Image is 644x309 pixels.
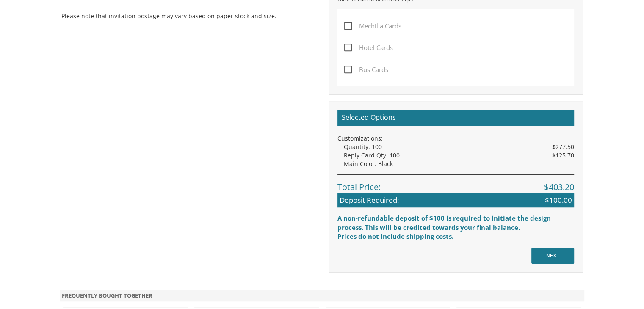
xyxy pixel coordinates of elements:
div: Prices do not include shipping costs. [337,232,574,241]
span: $125.70 [552,151,574,160]
div: Main Color: Black [344,160,574,168]
span: Bus Cards [344,64,388,75]
div: Deposit Required: [337,193,574,207]
div: FREQUENTLY BOUGHT TOGETHER [60,290,585,302]
span: Hotel Cards [344,42,393,53]
span: $100.00 [545,195,572,205]
div: Customizations: [337,134,574,143]
div: Reply Card Qty: 100 [344,151,574,160]
input: NEXT [531,248,574,264]
div: A non-refundable deposit of $100 is required to initiate the design process. This will be credite... [337,214,574,232]
span: $403.20 [544,181,574,193]
span: Mechilla Cards [344,21,401,31]
div: Quantity: 100 [344,143,574,151]
span: $277.50 [552,143,574,151]
h2: Selected Options [337,110,574,126]
div: Total Price: [337,174,574,193]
